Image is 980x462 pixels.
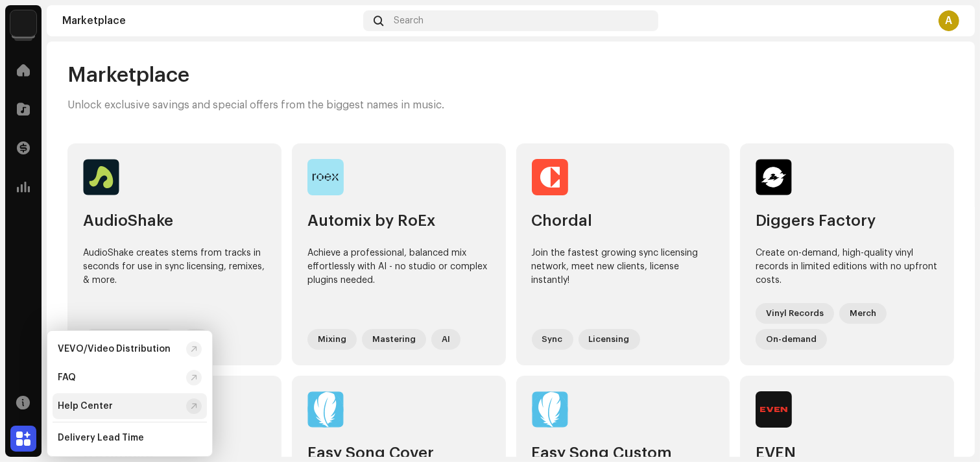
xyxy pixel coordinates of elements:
[58,372,76,383] div: FAQ
[938,10,959,31] div: A
[431,329,460,350] div: AI
[362,329,426,350] div: Mastering
[307,391,344,428] img: a95fe301-50de-48df-99e3-24891476c30c
[83,211,266,231] div: AudioShake
[307,329,357,350] div: Mixing
[182,329,211,350] div: AI
[10,10,36,36] img: bb356b9b-6e90-403f-adc8-c282c7c2e227
[307,211,490,231] div: Automix by RoEx
[83,159,119,195] img: 2fd7bcad-6c73-4393-bbe1-37a2d9795fdd
[83,329,176,350] div: Stem Separation
[62,16,358,26] div: Marketplace
[67,99,444,112] p: Unlock exclusive savings and special offers from the biggest names in music.
[394,16,424,26] span: Search
[532,329,573,350] div: Sync
[579,329,640,350] div: Licensing
[58,401,113,411] div: Help Center
[532,247,715,313] div: Join the fastest growing sync licensing network, meet new clients, license instantly!
[307,247,490,313] div: Achieve a professional, balanced mix effortlessly with AI - no studio or complex plugins needed.
[67,62,189,88] span: Marketplace
[58,344,171,354] div: VEVO/Video Distribution
[307,159,344,195] img: 3e92c471-8f99-4bc3-91af-f70f33238202
[53,365,207,391] re-m-nav-item: FAQ
[756,247,938,287] div: Create on-demand, high-quality vinyl records in limited editions with no upfront costs.
[756,391,792,428] img: 60ceb9ec-a8b3-4a3c-9260-8138a3b22953
[53,425,207,451] re-m-nav-item: Delivery Lead Time
[53,393,207,419] re-m-nav-item: Help Center
[532,159,568,195] img: 9e8a6d41-7326-4eb6-8be3-a4db1a720e63
[532,211,715,231] div: Chordal
[83,247,266,313] div: AudioShake creates stems from tracks in seconds for use in sync licensing, remixes, & more.
[58,433,144,443] div: Delivery Lead Time
[756,303,834,324] div: Vinyl Records
[839,303,887,324] div: Merch
[756,159,792,195] img: afae1709-c827-4b76-a652-9ddd8808f967
[756,329,827,350] div: On-demand
[532,391,568,428] img: 35edca2f-5628-4998-9fc9-38d367af0ecc
[756,211,938,231] div: Diggers Factory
